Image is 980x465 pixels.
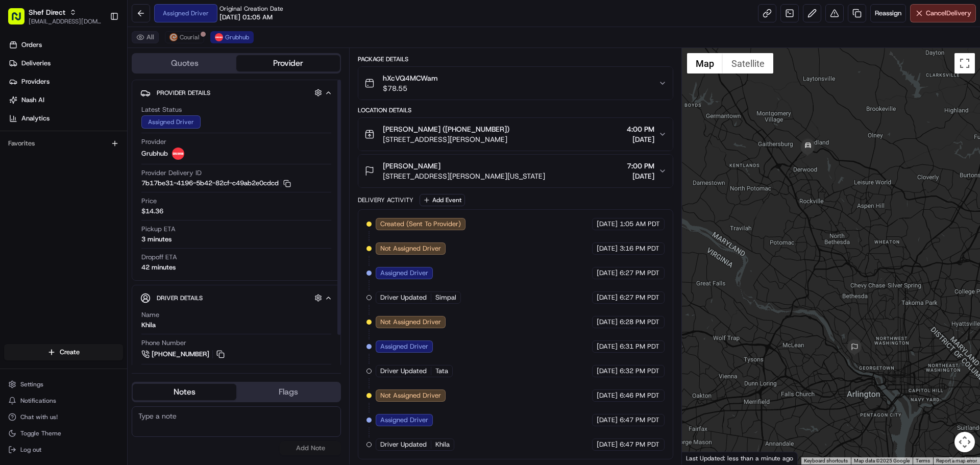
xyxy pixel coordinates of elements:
span: Chat with us! [20,413,58,421]
a: [PHONE_NUMBER] [141,349,226,360]
span: Shef Support [32,158,71,166]
div: 📗 [10,202,18,210]
span: [STREET_ADDRESS][PERSON_NAME][US_STATE] [383,171,545,181]
span: [DATE] [79,158,100,166]
button: Flags [236,384,340,400]
span: [STREET_ADDRESS][PERSON_NAME] [383,134,509,144]
a: Analytics [4,110,127,127]
a: 📗Knowledge Base [6,197,82,215]
button: [EMAIL_ADDRESS][DOMAIN_NAME] [29,17,102,26]
a: Powered byPylon [72,225,124,233]
a: Providers [4,74,127,90]
button: [PERSON_NAME] ([PHONE_NUMBER])[STREET_ADDRESS][PERSON_NAME]4:00 PM[DATE] [358,118,672,151]
span: [DATE] [597,391,618,400]
img: 5e692f75ce7d37001a5d71f1 [215,33,223,41]
span: • [73,158,77,166]
div: Location Details [358,106,673,114]
button: Toggle Theme [4,426,123,440]
span: [DATE] [627,134,654,144]
button: Create [4,344,123,360]
span: Tata [435,366,448,376]
span: 6:47 PM PDT [620,415,659,425]
span: [DATE] [597,293,618,302]
span: Map data ©2025 Google [854,458,910,463]
button: See all [158,131,186,143]
a: Orders [4,37,127,53]
span: [DATE] [597,342,618,351]
img: Google [684,451,718,464]
button: [PERSON_NAME][STREET_ADDRESS][PERSON_NAME][US_STATE]7:00 PM[DATE] [358,155,672,187]
span: 1:05 AM PDT [620,219,660,229]
button: Keyboard shortcuts [804,457,848,464]
span: Settings [20,380,43,388]
button: Notifications [4,394,123,408]
span: Khila [435,440,450,449]
button: Provider Details [140,84,332,101]
div: Last Updated: less than a minute ago [682,452,798,464]
img: Shef Support [10,149,27,165]
span: Provider [141,137,166,146]
button: CancelDelivery [910,4,976,22]
span: [PERSON_NAME] [383,161,440,171]
div: Khila [141,321,156,330]
button: Start new chat [174,101,186,113]
a: Nash AI [4,92,127,108]
button: Show street map [687,53,723,74]
span: 6:27 PM PDT [620,268,659,278]
span: Provider Details [157,89,210,97]
p: Welcome 👋 [10,41,186,57]
span: Not Assigned Driver [380,391,441,400]
span: Price [141,197,157,206]
span: Driver Updated [380,366,427,376]
span: Log out [20,446,41,454]
div: 42 minutes [141,263,176,272]
a: Open this area in Google Maps (opens a new window) [684,451,718,464]
span: Assigned Driver [380,342,428,351]
button: Driver Details [140,289,332,306]
button: Chat with us! [4,410,123,424]
span: 6:27 PM PDT [620,293,659,302]
span: [PERSON_NAME] ([PHONE_NUMBER]) [383,124,509,134]
span: $78.55 [383,83,438,93]
span: Pylon [102,226,124,233]
span: 6:47 PM PDT [620,440,659,449]
span: Notifications [20,397,56,405]
span: Pickup ETA [141,225,176,234]
span: 6:28 PM PDT [620,317,659,327]
span: Name [141,310,159,320]
img: 1736555255976-a54dd68f-1ca7-489b-9aae-adbdc363a1c4 [10,97,29,116]
button: Shef Direct [29,7,65,17]
button: Add Event [420,194,465,206]
button: Settings [4,377,123,391]
div: Delivery Activity [358,196,413,204]
a: Deliveries [4,55,127,71]
button: Notes [133,384,236,400]
div: Favorites [4,135,123,152]
button: Reassign [870,4,906,22]
span: Knowledge Base [20,201,78,211]
div: Package Details [358,55,673,63]
span: Reassign [875,9,901,18]
span: Deliveries [21,59,51,68]
span: [DATE] [597,317,618,327]
span: [DATE] [597,219,618,229]
span: Assigned Driver [380,268,428,278]
button: Provider [236,55,340,71]
span: [DATE] [597,268,618,278]
span: [DATE] [597,440,618,449]
button: All [132,31,159,43]
span: 7:00 PM [627,161,654,171]
div: 💻 [86,202,94,210]
span: [DATE] 01:05 AM [219,13,273,22]
div: We're available if you need us! [46,108,140,116]
span: [PHONE_NUMBER] [152,350,209,359]
span: [DATE] [627,171,654,181]
span: Driver Updated [380,440,427,449]
span: Driver Updated [380,293,427,302]
span: API Documentation [96,201,164,211]
span: 4:00 PM [627,124,654,134]
span: Not Assigned Driver [380,244,441,253]
img: couriallogo.png [169,33,178,41]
